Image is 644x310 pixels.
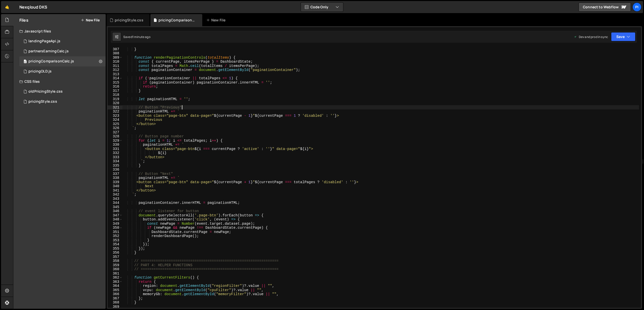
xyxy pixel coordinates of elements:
[108,56,123,60] div: 309
[19,46,106,56] div: 17183/47469.js
[19,97,106,107] div: 17183/47472.css
[108,134,123,139] div: 328
[108,89,123,93] div: 317
[108,222,123,226] div: 349
[24,60,27,64] span: 0
[108,300,123,305] div: 368
[123,35,150,39] div: Saved
[19,56,106,66] div: 17183/47471.js
[108,230,123,234] div: 351
[108,114,123,118] div: 323
[108,68,123,72] div: 312
[108,213,123,218] div: 347
[108,234,123,238] div: 352
[108,118,123,122] div: 324
[108,85,123,89] div: 316
[108,267,123,272] div: 360
[108,205,123,209] div: 345
[108,259,123,263] div: 358
[108,192,123,197] div: 342
[611,32,635,41] button: Save
[108,255,123,259] div: 357
[108,64,123,68] div: 311
[108,292,123,296] div: 366
[108,93,123,97] div: 318
[28,99,57,104] div: pricingStyle.css
[108,47,123,52] div: 307
[574,35,608,39] div: Dev and prod in sync
[108,176,123,180] div: 338
[108,81,123,85] div: 315
[108,284,123,288] div: 364
[108,159,123,164] div: 334
[108,184,123,188] div: 340
[579,3,631,12] a: Connect to Webflow
[81,18,100,22] button: New File
[108,51,123,56] div: 308
[108,164,123,168] div: 335
[108,217,123,222] div: 348
[108,105,123,110] div: 321
[108,147,123,151] div: 331
[108,143,123,147] div: 330
[19,17,28,23] h2: Files
[28,59,74,64] div: pricingComparisonCalc.js
[108,72,123,76] div: 313
[108,201,123,205] div: 344
[28,49,69,54] div: partnersEarningCalc.js
[206,18,227,23] div: New File
[108,180,123,184] div: 339
[13,26,106,36] div: Javascript files
[108,126,123,130] div: 326
[108,188,123,193] div: 341
[108,172,123,176] div: 337
[108,238,123,243] div: 353
[108,276,123,280] div: 362
[632,3,641,12] a: Pi
[115,18,143,23] div: pricingStyle.css
[301,3,343,12] button: Code Only
[19,36,106,46] div: 17183/48018.js
[19,87,106,97] div: 17183/47505.css
[108,197,123,201] div: 343
[19,66,106,76] div: 17183/47474.js
[158,18,196,23] div: pricingComparisonCalc.js
[108,155,123,160] div: 333
[108,305,123,309] div: 369
[108,251,123,255] div: 356
[108,226,123,230] div: 350
[1,1,13,13] a: 🤙
[108,288,123,292] div: 365
[28,89,63,94] div: oldPricingStyle.css
[108,122,123,126] div: 325
[108,168,123,172] div: 336
[108,209,123,213] div: 346
[28,39,60,44] div: landingPageApi.js
[108,139,123,143] div: 329
[108,97,123,101] div: 319
[108,242,123,247] div: 354
[108,60,123,64] div: 310
[108,109,123,114] div: 322
[13,76,106,87] div: CSS files
[108,280,123,284] div: 363
[132,35,150,39] div: 1 minute ago
[108,101,123,105] div: 320
[108,130,123,135] div: 327
[108,263,123,267] div: 359
[19,4,47,10] div: Nexqloud DKS
[108,272,123,276] div: 361
[108,151,123,155] div: 332
[108,76,123,81] div: 314
[28,69,52,74] div: pricingOLD.js
[108,296,123,301] div: 367
[108,247,123,251] div: 355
